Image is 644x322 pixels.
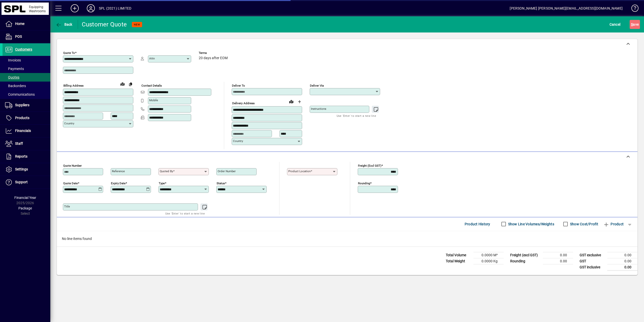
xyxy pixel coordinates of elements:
mat-label: Product location [288,169,311,173]
td: Rounding [508,258,543,264]
td: 0.00 [607,258,637,264]
a: Backorders [3,82,50,90]
a: Financials [3,125,50,137]
button: Add [67,4,83,13]
span: Cancel [610,20,621,28]
mat-label: Mobile [149,98,158,102]
td: 0.00 [543,252,573,258]
span: Backorders [5,84,26,88]
span: Customers [15,47,32,51]
span: Quotes [5,75,19,79]
a: Invoices [3,56,50,64]
mat-hint: Use 'Enter' to start a new line [337,113,376,119]
label: Show Cost/Profit [569,222,598,227]
span: NEW [134,23,140,26]
mat-label: Quoted by [160,169,173,173]
mat-label: Freight (excl GST) [358,164,381,167]
span: ave [631,20,639,28]
a: Reports [3,150,50,163]
button: Cancel [608,20,622,29]
span: Communications [5,92,35,96]
td: 0.00 [543,258,573,264]
span: Suppliers [15,103,29,107]
div: [PERSON_NAME] [PERSON_NAME][EMAIL_ADDRESS][DOMAIN_NAME] [510,4,623,12]
span: Reports [15,154,27,158]
span: Product History [465,220,490,228]
span: Settings [15,167,28,171]
mat-label: Type [159,181,165,185]
a: Staff [3,137,50,150]
mat-hint: Use 'Enter' to start a new line [165,210,205,216]
span: Financials [15,129,31,133]
span: Financial Year [14,196,36,200]
mat-label: Reference [112,169,125,173]
a: Suppliers [3,99,50,112]
a: Support [3,176,50,189]
td: GST inclusive [577,264,607,270]
a: Quotes [3,73,50,82]
span: Payments [5,67,24,71]
app-page-header-button: Back [50,20,78,29]
span: S [631,22,633,26]
a: View on map [118,80,127,88]
button: Choose address [295,98,303,106]
a: View on map [287,97,295,105]
span: Staff [15,141,23,146]
mat-label: Deliver via [310,84,324,87]
mat-label: Deliver To [232,84,245,87]
span: Support [15,180,28,184]
mat-label: Country [233,139,243,143]
td: Freight (excl GST) [508,252,543,258]
mat-label: Order number [218,169,236,173]
span: Products [15,116,29,120]
td: 0.00 [607,264,637,270]
mat-label: Country [64,122,74,125]
td: 0.0000 Kg [473,258,504,264]
button: Save [630,20,640,29]
mat-label: Status [217,181,225,185]
div: Customer Quote [82,20,127,28]
a: Products [3,112,50,124]
td: GST [577,258,607,264]
button: Back [54,20,74,29]
span: Back [56,22,72,26]
span: 20 days after EOM [199,56,228,60]
span: POS [15,34,22,39]
button: Product [601,220,626,229]
a: POS [3,30,50,43]
a: Payments [3,64,50,73]
a: Knowledge Base [628,1,638,17]
div: SPL (2021) LIMITED [99,4,131,12]
span: Product [603,220,624,228]
div: No line items found [57,231,637,246]
td: 0.00 [607,252,637,258]
button: Copy to Delivery address [127,80,135,88]
mat-label: Attn [149,57,155,60]
mat-label: Instructions [311,107,326,111]
a: Communications [3,90,50,99]
td: GST exclusive [577,252,607,258]
span: Invoices [5,58,21,62]
mat-label: Expiry date [111,181,126,185]
mat-label: Quote date [63,181,78,185]
a: Home [3,18,50,30]
label: Show Line Volumes/Weights [507,222,554,227]
mat-label: Quote number [63,164,82,167]
span: Home [15,22,24,26]
mat-label: Quote To [63,51,75,55]
mat-label: Title [64,205,70,208]
span: Package [18,206,32,210]
mat-label: Rounding [358,181,370,185]
button: Product History [463,220,492,229]
a: Settings [3,163,50,176]
td: Total Weight [443,258,473,264]
td: Total Volume [443,252,473,258]
td: 0.0000 M³ [473,252,504,258]
button: Profile [83,4,99,13]
span: Terms [199,51,229,55]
